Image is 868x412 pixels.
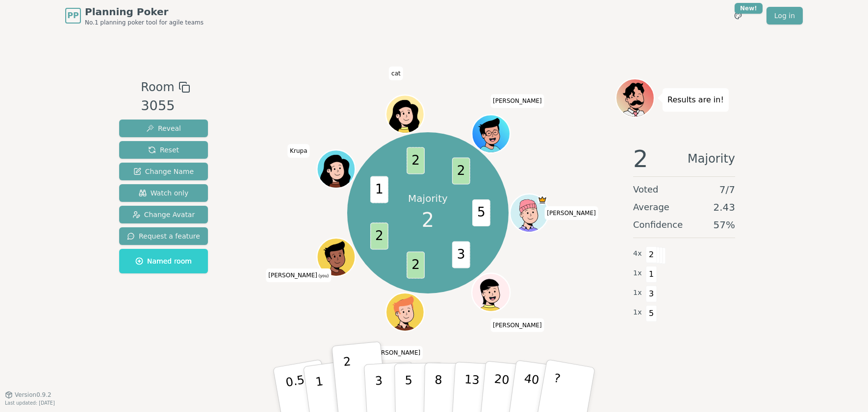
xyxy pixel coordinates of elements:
[633,268,642,279] span: 1 x
[490,94,544,108] span: Click to change your name
[287,144,309,158] span: Click to change your name
[146,123,181,133] span: Reveal
[127,231,200,241] span: Request a feature
[544,206,598,220] span: Click to change your name
[407,147,425,174] span: 2
[633,183,659,196] span: Voted
[389,67,403,80] span: Click to change your name
[119,163,208,180] button: Change Name
[452,158,470,185] span: 2
[318,239,354,275] button: Click to change your avatar
[633,248,642,259] span: 4 x
[119,141,208,159] button: Reset
[266,268,331,282] span: Click to change your name
[473,199,491,226] span: 5
[5,400,55,406] span: Last updated: [DATE]
[141,96,190,116] div: 3055
[667,93,724,107] p: Results are in!
[646,246,657,263] span: 2
[646,266,657,283] span: 1
[343,355,356,408] p: 2
[119,206,208,223] button: Change Avatar
[633,200,669,214] span: Average
[148,145,179,155] span: Reset
[317,274,329,278] span: (you)
[646,286,657,302] span: 3
[713,200,735,214] span: 2.43
[688,147,735,170] span: Majority
[119,120,208,137] button: Reveal
[119,227,208,245] button: Request a feature
[407,252,425,279] span: 2
[119,249,208,273] button: Named room
[67,10,78,22] span: PP
[714,218,735,232] span: 57 %
[141,78,174,96] span: Room
[633,307,642,318] span: 1 x
[119,184,208,202] button: Watch only
[633,288,642,298] span: 1 x
[408,192,448,205] p: Majority
[422,205,434,235] span: 2
[5,391,51,399] button: Version0.9.2
[135,256,192,266] span: Named room
[371,223,389,250] span: 2
[633,218,683,232] span: Confidence
[719,183,735,196] span: 7 / 7
[65,5,204,26] a: PPPlanning PokerNo.1 planning poker tool for agile teams
[371,176,389,203] span: 1
[139,188,189,198] span: Watch only
[490,318,544,332] span: Click to change your name
[766,7,803,24] a: Log in
[646,305,657,322] span: 5
[452,242,470,268] span: 3
[85,19,204,26] span: No.1 planning poker tool for agile teams
[729,7,747,24] button: New!
[85,5,204,19] span: Planning Poker
[538,195,548,205] span: Corey is the host
[369,346,423,360] span: Click to change your name
[735,3,763,14] div: New!
[633,147,648,170] span: 2
[132,210,195,219] span: Change Avatar
[133,167,194,176] span: Change Name
[15,391,51,399] span: Version 0.9.2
